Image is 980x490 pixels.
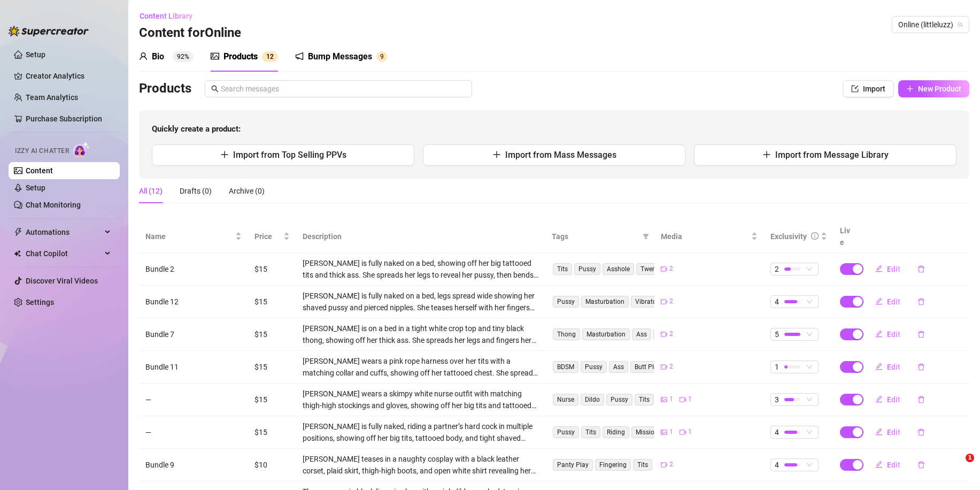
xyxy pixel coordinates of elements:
[303,257,539,281] div: [PERSON_NAME] is fully naked on a bed, showing off her big tattooed tits and thick ass. She sprea...
[303,355,539,379] div: [PERSON_NAME] wears a pink rope harness over her tits with a matching collar and cuffs, showing o...
[26,93,78,102] a: Team Analytics
[603,263,634,275] span: Asshole
[139,80,191,97] h3: Products
[909,293,933,310] button: delete
[303,420,539,444] div: [PERSON_NAME] is fully naked, riding a partner’s hard cock in multiple positions, showing off her...
[139,52,148,60] span: user
[906,85,914,93] span: plus
[867,424,909,441] button: Edit
[688,394,692,404] span: 1
[654,220,763,253] th: Media
[775,394,779,405] span: 3
[211,85,219,93] span: search
[233,150,346,160] span: Import from Top Selling PPVs
[630,361,666,373] span: Butt Plug
[248,449,296,481] td: $10
[661,266,667,272] span: video-camera
[775,426,779,438] span: 4
[917,298,925,305] span: delete
[15,146,69,156] span: Izzy AI Chatter
[595,459,631,471] span: Fingering
[775,263,779,275] span: 2
[957,21,963,28] span: team
[545,220,654,253] th: Tags
[867,358,909,376] button: Edit
[553,328,580,340] span: Thong
[694,144,956,166] button: Import from Message Library
[553,426,579,438] span: Pussy
[875,265,883,272] span: edit
[843,80,894,97] button: Import
[139,25,241,42] h3: Content for Online
[688,427,692,437] span: 1
[661,364,667,370] span: video-camera
[505,150,616,160] span: Import from Mass Messages
[9,26,89,36] img: logo-BBDzfeDw.svg
[917,396,925,403] span: delete
[581,296,629,308] span: Masturbation
[303,453,539,477] div: [PERSON_NAME] teases in a naughty cosplay with a black leather corset, plaid skirt, thigh-high bo...
[917,363,925,371] span: delete
[295,52,304,60] span: notification
[680,396,686,403] span: video-camera
[641,228,651,244] span: filter
[248,253,296,286] td: $15
[139,449,248,481] td: Bundle 9
[917,331,925,338] span: delete
[73,142,90,157] img: AI Chatter
[887,297,900,306] span: Edit
[581,426,600,438] span: Tits
[581,394,604,405] span: Dildo
[303,323,539,346] div: [PERSON_NAME] is on a bed in a tight white crop top and tiny black thong, showing off her thick a...
[248,286,296,318] td: $15
[867,391,909,408] button: Edit
[898,80,969,97] button: New Product
[248,318,296,351] td: $15
[26,298,54,307] a: Settings
[308,50,372,63] div: Bump Messages
[875,330,883,338] span: edit
[139,185,163,197] div: All (12)
[248,220,296,253] th: Price
[669,362,673,372] span: 2
[661,298,667,305] span: video-camera
[875,297,883,305] span: edit
[775,328,779,340] span: 5
[811,232,819,240] span: info-circle
[14,228,22,236] span: thunderbolt
[917,461,925,469] span: delete
[867,293,909,310] button: Edit
[917,265,925,273] span: delete
[26,50,45,59] a: Setup
[553,296,579,308] span: Pussy
[303,290,539,313] div: [PERSON_NAME] is fully naked on a bed, legs spread wide showing her shaved pussy and pierced nipp...
[553,361,578,373] span: BDSM
[380,53,384,60] span: 9
[152,124,241,134] strong: Quickly create a product:
[139,416,248,449] td: —
[867,326,909,343] button: Edit
[944,454,969,479] iframe: Intercom live chat
[909,391,933,408] button: delete
[248,351,296,384] td: $15
[26,183,45,192] a: Setup
[898,17,963,33] span: Online (littleluzz)
[145,231,233,242] span: Name
[661,396,667,403] span: picture
[834,220,860,253] th: Live
[581,361,607,373] span: Pussy
[863,85,885,93] span: Import
[423,144,685,166] button: Import from Mass Messages
[909,456,933,473] button: delete
[609,361,628,373] span: Ass
[254,231,281,242] span: Price
[26,67,111,85] a: Creator Analytics
[917,428,925,436] span: delete
[26,245,102,262] span: Chat Copilot
[631,296,663,308] span: Vibrator
[631,426,672,438] span: Missionary
[632,328,651,340] span: Ass
[139,7,201,25] button: Content Library
[223,50,258,63] div: Products
[26,110,111,127] a: Purchase Subscription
